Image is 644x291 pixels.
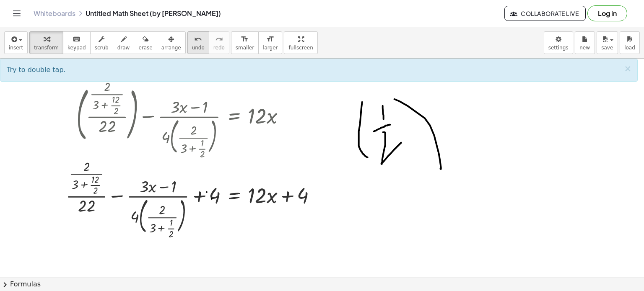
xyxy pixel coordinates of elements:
span: insert [9,45,23,51]
button: arrange [157,31,186,54]
span: larger [263,45,278,51]
button: transform [29,31,63,54]
button: undoundo [187,31,209,54]
i: format_size [266,34,274,44]
button: draw [113,31,135,54]
button: × [624,64,631,73]
button: fullscreen [284,31,317,54]
button: settings [544,31,573,54]
button: Log in [587,5,627,21]
span: erase [138,45,152,51]
span: transform [34,45,59,51]
button: keyboardkeypad [63,31,91,54]
span: save [601,45,613,51]
button: insert [4,31,28,54]
button: Toggle navigation [10,7,23,20]
span: scrub [95,45,109,51]
span: undo [192,45,205,51]
span: Try to double tap. [7,66,66,74]
button: load [620,31,640,54]
span: keypad [68,45,86,51]
i: keyboard [73,34,80,44]
button: format_sizelarger [258,31,282,54]
span: Collaborate Live [512,10,579,17]
i: undo [194,34,202,44]
button: save [597,31,618,54]
span: new [579,45,590,51]
button: scrub [90,31,113,54]
button: Collaborate Live [504,6,586,21]
span: × [624,64,631,74]
span: redo [213,45,225,51]
button: erase [134,31,157,54]
span: settings [548,45,569,51]
button: format_sizesmaller [231,31,259,54]
span: load [624,45,635,51]
i: format_size [241,34,249,44]
span: draw [117,45,130,51]
span: arrange [161,45,181,51]
span: smaller [236,45,254,51]
i: redo [215,34,223,44]
button: redoredo [209,31,229,54]
span: fullscreen [288,45,313,51]
button: new [575,31,595,54]
a: Whiteboards [34,9,75,18]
